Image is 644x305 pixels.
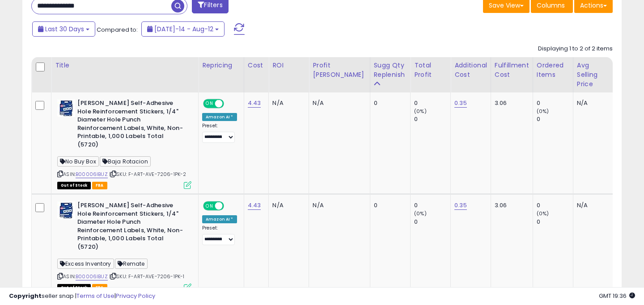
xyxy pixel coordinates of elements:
div: ROI [272,61,305,70]
span: No Buy Box [57,156,99,167]
small: (0%) [414,210,427,217]
small: (0%) [537,108,549,115]
b: [PERSON_NAME] Self-Adhesive Hole Reinforcement Stickers, 1/4" Diameter Hole Punch Reinforcement L... [77,201,186,253]
div: Total Profit [414,61,447,79]
div: 0 [537,218,573,226]
div: 0 [414,115,450,123]
div: Preset: [202,225,237,245]
div: N/A [313,99,363,107]
span: All listings that are currently out of stock and unavailable for purchase on Amazon [57,182,91,189]
span: ON [204,100,215,108]
div: Ordered Items [537,61,569,79]
a: 0.35 [454,99,467,108]
div: N/A [272,99,302,107]
a: 0.35 [454,201,467,210]
a: 4.43 [248,201,261,210]
a: Privacy Policy [116,292,155,300]
b: [PERSON_NAME] Self-Adhesive Hole Reinforcement Stickers, 1/4" Diameter Hole Punch Reinforcement L... [77,99,186,151]
a: Terms of Use [76,292,114,300]
a: 4.43 [248,99,261,108]
span: Excess Inventory [57,259,114,269]
div: Profit [PERSON_NAME] [313,61,366,79]
span: Columns [537,1,565,10]
small: (0%) [537,210,549,217]
div: ASIN: [57,99,191,188]
img: 41BT+T7+PIL._SL40_.jpg [57,201,75,219]
strong: Copyright [9,292,42,300]
span: | SKU: F-ART-AVE-7206-1PK-1 [109,273,185,280]
div: 0 [537,99,573,107]
div: Additional Cost [454,61,487,79]
span: Compared to: [97,25,138,34]
div: 0 [414,218,450,226]
div: 0 [414,99,450,107]
div: seller snap | | [9,292,155,301]
div: Avg Selling Price [577,61,610,89]
div: 0 [537,115,573,123]
div: N/A [313,201,363,209]
th: Please note that this number is a calculation based on your required days of coverage and your ve... [370,57,411,92]
img: 41BT+T7+PIL._SL40_.jpg [57,99,75,117]
span: FBA [92,182,107,189]
div: N/A [577,201,606,209]
div: 0 [374,201,404,209]
div: Displaying 1 to 2 of 2 items [538,45,613,53]
div: 0 [374,99,404,107]
div: N/A [577,99,606,107]
div: Cost [248,61,265,70]
div: Amazon AI * [202,215,237,223]
span: OFF [223,202,237,210]
div: 3.06 [495,201,526,209]
div: N/A [272,201,302,209]
div: Repricing [202,61,240,70]
div: 0 [537,201,573,209]
span: Last 30 Days [45,25,84,33]
button: [DATE]-14 - Aug-12 [141,21,225,37]
span: OFF [223,100,237,108]
div: 0 [414,201,450,209]
span: 2025-09-12 19:36 GMT [599,292,635,300]
span: [DATE]-14 - Aug-12 [154,25,213,33]
div: Sugg Qty Replenish [374,61,407,79]
div: Preset: [202,123,237,143]
div: Amazon AI * [202,113,237,121]
button: Last 30 Days [32,21,95,37]
a: B00006IBUZ [76,273,108,280]
small: (0%) [414,108,427,115]
span: ON [204,202,215,210]
a: B00006IBUZ [76,171,108,178]
span: | SKU: F-ART-AVE-7206-1PK-2 [109,171,186,178]
div: Fulfillment Cost [495,61,529,79]
span: Remate [115,259,148,269]
div: Title [55,61,195,70]
span: Baja Rotacion [100,156,151,167]
div: 3.06 [495,99,526,107]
